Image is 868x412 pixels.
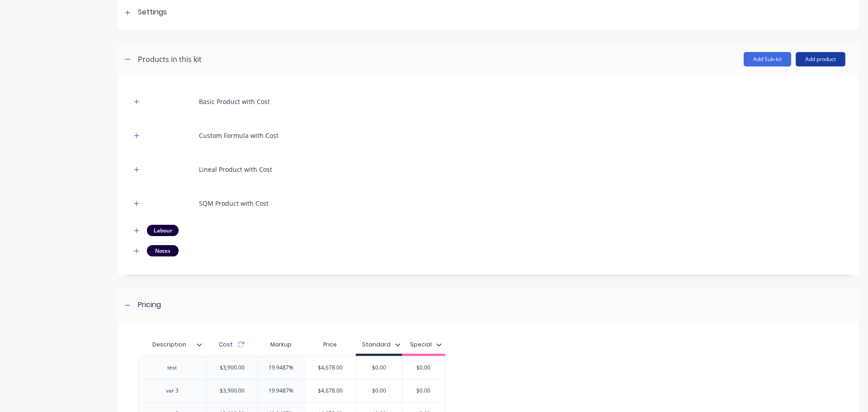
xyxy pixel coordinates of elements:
div: $4,678.00 [304,356,356,379]
div: Price [304,336,356,354]
div: $0.00 [401,379,446,402]
div: Cost [206,336,258,354]
div: $0.00 [401,356,446,379]
div: Special [410,341,432,349]
div: $3,900.00 [212,379,252,402]
div: Standard [362,341,391,349]
div: Basic Product with Cost [199,97,270,106]
button: Add Sub-kit [744,52,791,66]
div: Lineal Product with Cost [199,165,272,174]
div: SQM Product with Cost [199,199,269,208]
div: $4,678.00 [304,379,356,402]
div: Labour [147,225,179,236]
div: Description [138,336,206,354]
button: Add product [796,52,845,66]
div: 19.9487% [258,356,304,379]
div: Description [138,333,200,356]
button: Standard [358,338,405,351]
div: Custom Formula with Cost [199,131,278,140]
div: Pricing [138,299,161,311]
div: $0.00 [356,379,402,402]
button: Special [406,338,446,351]
div: Markup [258,336,304,354]
div: var 3$3,900.0019.9487%$4,678.00$0.00$0.00 [138,379,445,402]
div: test$3,900.0019.9487%$4,678.00$0.00$0.00 [138,356,445,379]
div: test [150,362,195,374]
div: Notes [147,245,179,256]
span: Cost [219,341,233,349]
div: Products in this kit [138,54,202,65]
div: Settings [138,7,167,18]
div: $0.00 [356,356,402,379]
div: $3,900.00 [212,356,252,379]
div: 19.9487% [258,379,304,402]
div: var 3 [150,385,195,397]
